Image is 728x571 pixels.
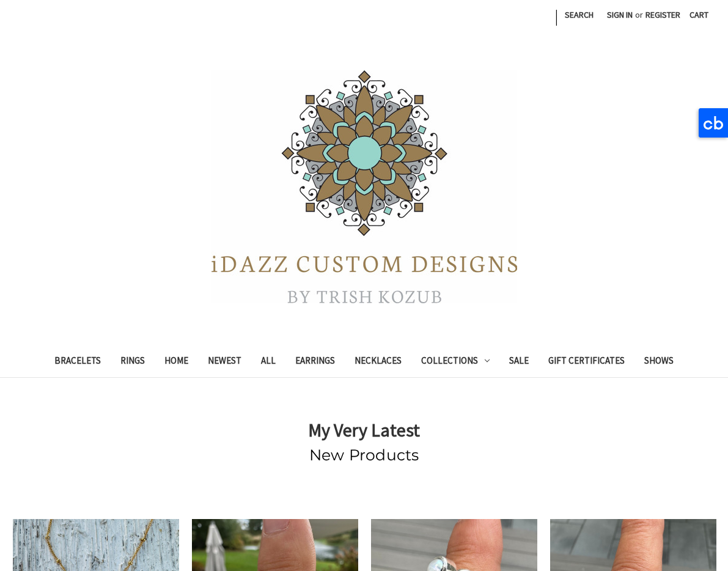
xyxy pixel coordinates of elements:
[634,347,683,377] a: Shows
[198,347,251,377] a: Newest
[634,9,644,21] span: or
[285,347,345,377] a: Earrings
[45,347,111,377] a: Bracelets
[13,444,715,467] h2: New Products
[211,70,517,303] img: iDazz Custom Designs
[155,347,198,377] a: Home
[554,5,558,28] li: |
[689,9,708,20] span: Cart
[411,347,499,377] a: Collections
[111,347,155,377] a: Rings
[345,347,411,377] a: Necklaces
[539,347,634,377] a: Gift Certificates
[251,347,285,377] a: All
[308,418,420,441] strong: My Very Latest
[499,347,539,377] a: Sale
